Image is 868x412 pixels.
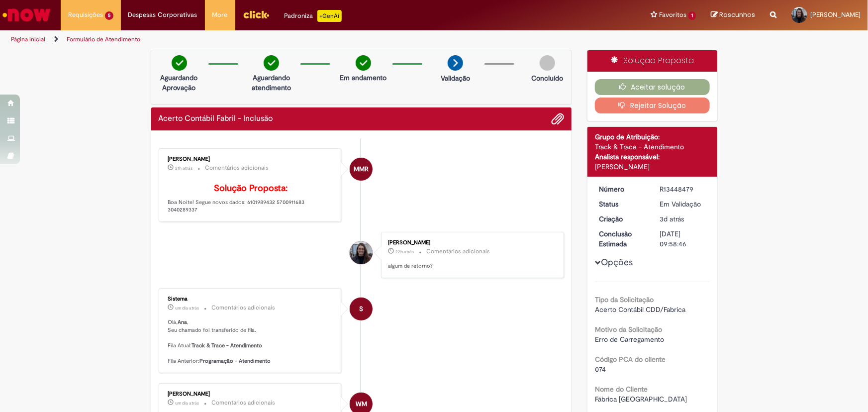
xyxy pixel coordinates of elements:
span: More [212,10,228,20]
div: 26/08/2025 13:58:40 [660,214,706,224]
b: Programação - Atendimento [200,357,271,365]
span: Favoritos [659,10,686,20]
p: Olá, , Seu chamado foi transferido de fila. Fila Atual: Fila Anterior: [168,318,334,365]
dt: Criação [591,214,653,224]
div: [PERSON_NAME] [595,162,710,172]
small: Comentários adicionais [426,247,490,256]
button: Rejeitar Solução [595,98,710,113]
span: um dia atrás [176,400,199,406]
div: [DATE] 09:58:46 [660,229,706,249]
b: Código PCA do cliente [595,355,666,364]
p: Concluído [531,73,563,83]
img: arrow-next.png [448,55,463,71]
dt: Conclusão Estimada [591,229,653,249]
div: Em Validação [660,199,706,209]
time: 27/08/2025 13:32:27 [176,400,199,406]
div: Solução Proposta [587,50,717,72]
img: img-circle-grey.png [540,55,555,71]
b: Ana [178,318,188,326]
span: Erro de Carregamento [595,335,664,344]
span: S [359,297,363,321]
img: click_logo_yellow_360x200.png [243,7,270,22]
b: Nome do Cliente [595,385,648,394]
b: Tipo da Solicitação [595,295,654,304]
div: [PERSON_NAME] [388,240,554,246]
b: Track & Trace - Atendimento [192,342,263,349]
a: Página inicial [11,35,45,43]
div: System [350,298,373,320]
img: check-circle-green.png [172,55,187,71]
div: R13448479 [660,184,706,194]
span: Requisições [68,10,103,20]
time: 27/08/2025 17:18:31 [395,249,414,255]
p: Aguardando Aprovação [155,73,203,93]
span: Fábrica [GEOGRAPHIC_DATA] [595,395,687,404]
span: 22h atrás [395,249,414,255]
span: 21h atrás [176,165,193,171]
p: Aguardando atendimento [247,73,295,93]
b: Motivo da Solicitação [595,325,662,334]
div: Ana Luisa Nogueira Duarte [350,241,373,264]
div: Sistema [168,296,334,302]
a: Formulário de Atendimento [67,35,140,43]
span: [PERSON_NAME] [810,10,861,19]
dt: Status [591,199,653,209]
img: ServiceNow [1,5,52,25]
img: check-circle-green.png [264,55,279,71]
div: [PERSON_NAME] [168,156,334,162]
time: 26/08/2025 13:58:40 [660,214,684,223]
span: 5 [105,11,113,20]
p: Boa Noite! Segue novos dados: 6101989432 5700911683 3040289337 [168,184,334,214]
div: Padroniza [285,10,342,22]
time: 27/08/2025 18:22:53 [176,165,193,171]
button: Aceitar solução [595,79,710,95]
div: Grupo de Atribuição: [595,132,710,142]
span: Despesas Corporativas [128,10,197,20]
img: check-circle-green.png [356,55,371,71]
p: algum de retorno? [388,262,554,270]
span: 074 [595,365,606,374]
p: Validação [441,73,470,83]
span: um dia atrás [176,305,199,311]
span: 1 [688,11,696,20]
p: Em andamento [340,73,386,83]
b: Solução Proposta: [214,183,288,194]
small: Comentários adicionais [205,164,269,172]
span: Acerto Contábil CDD/Fabrica [595,305,685,314]
button: Adicionar anexos [551,112,564,125]
div: Track & Trace - Atendimento [595,142,710,152]
div: Analista responsável: [595,152,710,162]
span: Rascunhos [719,10,755,19]
span: MMR [354,157,369,181]
ul: Trilhas de página [7,30,571,49]
small: Comentários adicionais [212,399,276,407]
dt: Número [591,184,653,194]
time: 27/08/2025 13:32:30 [176,305,199,311]
h2: Acerto Contábil Fabril - Inclusão Histórico de tíquete [159,114,273,123]
p: +GenAi [317,10,342,22]
small: Comentários adicionais [212,304,276,312]
div: Matheus Maia Rocha [350,158,373,181]
span: 3d atrás [660,214,684,223]
div: [PERSON_NAME] [168,391,334,397]
a: Rascunhos [711,10,755,20]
